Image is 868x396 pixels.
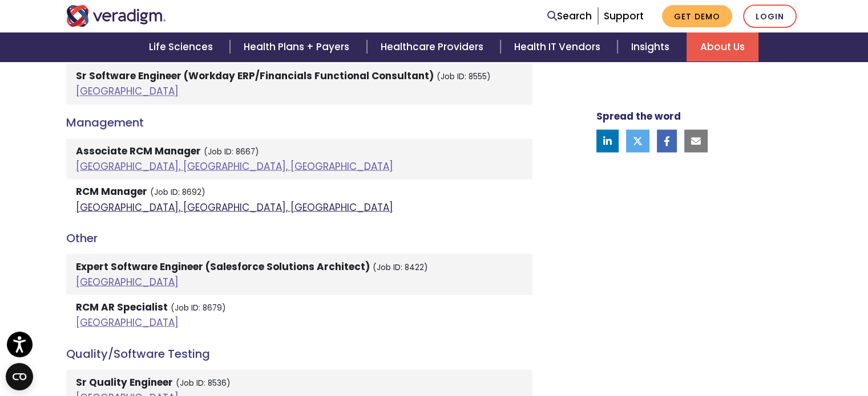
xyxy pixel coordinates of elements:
[76,315,179,329] a: [GEOGRAPHIC_DATA]
[743,5,797,28] a: Login
[76,159,393,173] a: [GEOGRAPHIC_DATA], [GEOGRAPHIC_DATA], [GEOGRAPHIC_DATA]
[230,32,366,62] a: Health Plans + Payers
[617,32,687,62] a: Insights
[135,32,230,62] a: Life Sciences
[437,71,491,82] small: (Job ID: 8555)
[547,9,592,24] a: Search
[76,375,173,389] strong: Sr Quality Engineer
[6,363,33,390] button: Open CMP widget
[500,32,617,62] a: Health IT Vendors
[76,275,179,288] a: [GEOGRAPHIC_DATA]
[171,302,226,313] small: (Job ID: 8679)
[66,346,532,360] h4: Quality/Software Testing
[604,9,644,23] a: Support
[687,32,758,62] a: About Us
[66,116,532,129] h4: Management
[176,377,231,388] small: (Job ID: 8536)
[373,262,428,272] small: (Job ID: 8422)
[76,200,393,214] a: [GEOGRAPHIC_DATA], [GEOGRAPHIC_DATA], [GEOGRAPHIC_DATA]
[662,5,732,27] a: Get Demo
[76,69,434,83] strong: Sr Software Engineer (Workday ERP/Financials Functional Consultant)
[66,231,532,244] h4: Other
[66,5,166,27] img: Veradigm logo
[76,184,147,198] strong: RCM Manager
[76,259,370,273] strong: Expert Software Engineer (Salesforce Solutions Architect)
[76,300,168,313] strong: RCM AR Specialist
[150,186,205,197] small: (Job ID: 8692)
[596,109,681,123] strong: Spread the word
[367,32,500,62] a: Healthcare Providers
[204,146,259,157] small: (Job ID: 8667)
[76,144,201,157] strong: Associate RCM Manager
[76,84,179,98] a: [GEOGRAPHIC_DATA]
